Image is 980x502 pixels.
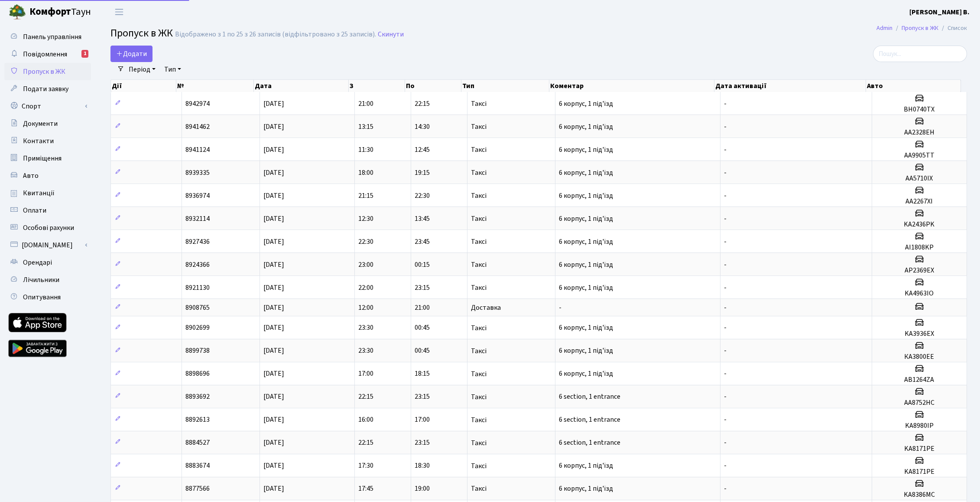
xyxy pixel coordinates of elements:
span: 8883674 [185,461,210,471]
span: 6 корпус, 1 під'їзд [559,283,613,292]
th: Дата [254,80,349,92]
span: Таксі [471,238,487,245]
a: [PERSON_NAME] В. [909,7,970,17]
h5: AA9905TT [876,151,963,160]
a: Додати [110,46,153,62]
span: Таксі [471,371,487,377]
span: 6 корпус, 1 під'їзд [559,191,613,200]
h5: AA8752HC [876,399,963,407]
span: Квитанції [23,188,55,198]
span: Таксі [471,215,487,222]
a: Авто [4,167,91,184]
th: Дата активації [714,80,866,92]
th: № [176,80,254,92]
span: 8939335 [185,168,210,177]
span: 6 section, 1 entrance [559,415,620,425]
th: З [349,80,405,92]
span: 8927436 [185,237,210,246]
span: - [724,145,727,154]
span: Пропуск в ЖК [23,67,65,76]
span: Таксі [471,169,487,176]
span: - [724,438,727,448]
span: 23:30 [358,346,373,356]
span: Таксі [471,463,487,469]
span: [DATE] [263,214,284,223]
span: 6 корпус, 1 під'їзд [559,122,613,131]
span: - [724,168,727,177]
h5: KA4963IO [876,289,963,298]
h5: AB1264ZA [876,376,963,384]
span: Таксі [471,123,487,130]
h5: КA3800EE [876,353,963,361]
a: Приміщення [4,150,91,167]
a: Подати заявку [4,80,91,98]
span: 6 корпус, 1 під'їзд [559,168,613,177]
span: 19:00 [415,484,430,493]
span: Таксі [471,146,487,153]
nav: breadcrumb [863,19,980,37]
span: Оплати [23,206,46,215]
span: [DATE] [263,237,284,246]
span: - [724,214,727,223]
span: 6 корпус, 1 під'їзд [559,346,613,356]
span: 8899738 [185,346,210,356]
span: [DATE] [263,369,284,379]
span: - [724,392,727,402]
span: Таун [29,5,91,20]
span: [DATE] [263,145,284,154]
a: Опитування [4,289,91,306]
h5: ВН0740ТХ [876,105,963,114]
a: Лічильники [4,271,91,289]
span: 8892613 [185,415,210,425]
h5: KA8386MC [876,491,963,499]
h5: AA2328EH [876,128,963,137]
span: Авто [23,171,39,180]
span: 8908765 [185,303,210,312]
span: 17:00 [415,415,430,425]
span: 6 section, 1 entrance [559,438,620,448]
span: 8936974 [185,191,210,200]
span: [DATE] [263,283,284,292]
span: [DATE] [263,346,284,356]
span: 8893692 [185,392,210,402]
span: [DATE] [263,99,284,108]
span: 21:15 [358,191,373,200]
span: Таксі [471,192,487,199]
span: 17:00 [358,369,373,379]
span: - [724,369,727,379]
span: 22:30 [358,237,373,246]
span: Особові рахунки [23,223,74,233]
span: 6 корпус, 1 під'їзд [559,99,613,108]
span: 13:15 [358,122,373,131]
h5: AI1808KP [876,243,963,252]
span: Таксі [471,284,487,291]
th: По [405,80,461,92]
span: Таксі [471,348,487,354]
b: Комфорт [29,5,71,19]
a: Пропуск в ЖК [902,23,938,33]
span: Документи [23,119,58,128]
h5: KA8171PE [876,445,963,453]
span: - [724,99,727,108]
h5: KA8171PE [876,468,963,476]
span: [DATE] [263,323,284,333]
span: 23:15 [415,438,430,448]
span: - [724,461,727,471]
span: - [724,323,727,333]
a: Орендарі [4,254,91,271]
span: [DATE] [263,484,284,493]
a: Пропуск в ЖК [4,63,91,80]
span: - [724,303,727,312]
input: Пошук... [873,46,967,62]
span: 11:30 [358,145,373,154]
span: - [724,122,727,131]
span: 17:30 [358,461,373,471]
span: 18:00 [358,168,373,177]
th: Дії [111,80,176,92]
span: 22:15 [358,438,373,448]
span: 14:30 [415,122,430,131]
span: - [724,346,727,356]
span: 23:15 [415,283,430,292]
span: - [724,191,727,200]
th: Авто [866,80,961,92]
